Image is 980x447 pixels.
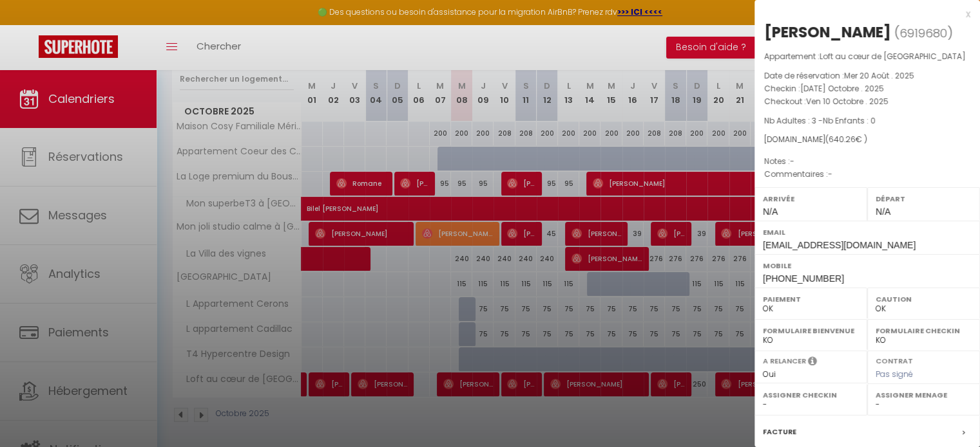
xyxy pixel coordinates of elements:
span: [PHONE_NUMBER] [763,273,844,284]
span: Nb Adultes : 3 - [764,115,876,126]
label: Mobile [763,259,972,272]
span: [DATE] Octobre . 2025 [800,83,884,94]
label: Paiement [763,293,859,306]
p: Notes : [764,155,970,168]
label: Formulaire Checkin [876,324,972,337]
p: Appartement : [764,50,970,63]
span: Nb Enfants : 0 [823,115,876,126]
span: ( ) [894,24,953,42]
label: Caution [876,293,972,306]
span: 6919680 [899,25,947,41]
p: Commentaires : [764,168,970,181]
span: ( € ) [825,134,867,145]
span: 640.26 [829,134,856,145]
label: Assigner Menage [876,388,972,401]
span: [EMAIL_ADDRESS][DOMAIN_NAME] [763,240,916,250]
span: N/A [763,206,778,217]
span: Ven 10 Octobre . 2025 [806,96,889,107]
span: - [790,156,794,167]
label: Assigner Checkin [763,388,859,401]
label: Email [763,226,972,239]
span: Loft au cœur de [GEOGRAPHIC_DATA] [820,51,966,62]
label: Arrivée [763,192,859,205]
span: Mer 20 Août . 2025 [844,70,914,81]
label: Formulaire Bienvenue [763,324,859,337]
div: x [754,6,970,22]
p: Date de réservation : [764,69,970,82]
i: Sélectionner OUI si vous souhaiter envoyer les séquences de messages post-checkout [808,356,817,370]
label: Départ [876,192,972,205]
div: [DOMAIN_NAME] [764,134,970,146]
p: Checkin : [764,82,970,95]
label: Contrat [876,356,913,364]
p: Checkout : [764,95,970,108]
div: [PERSON_NAME] [764,22,891,42]
label: Facture [763,425,796,439]
span: - [828,169,832,179]
span: N/A [876,206,890,217]
span: Pas signé [876,369,913,379]
label: A relancer [763,356,806,367]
